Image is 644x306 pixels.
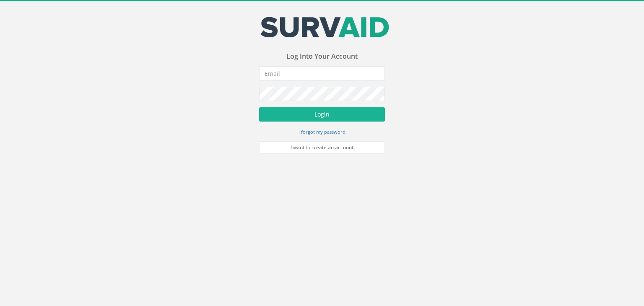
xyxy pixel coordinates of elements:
small: I forgot my password [299,129,345,135]
a: I forgot my password [299,128,345,135]
input: Email [259,66,385,80]
h3: Log Into Your Account [259,53,385,60]
button: Login [259,107,385,122]
a: I want to create an account [259,141,385,154]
